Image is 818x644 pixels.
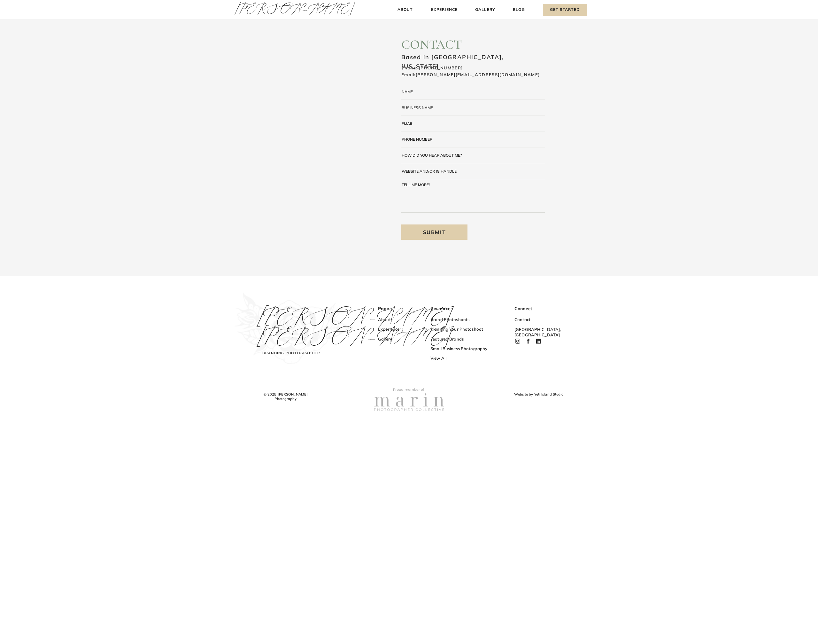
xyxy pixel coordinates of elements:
h3: [GEOGRAPHIC_DATA], [GEOGRAPHIC_DATA] [514,327,556,334]
div: Name [402,90,416,94]
div: website and/or ig handle [402,169,459,173]
a: Brand Photoshoots [430,317,493,324]
a: Featured Brands [430,336,493,343]
a: Gallery [475,6,496,13]
a: View All [430,356,493,362]
a: Small Business Photography [430,346,493,353]
a: About [396,6,414,13]
h2: contact [401,37,544,51]
div: how did you hear about me? [402,153,466,157]
div: email [402,122,419,126]
div: Phone number [402,137,443,141]
h3: Phone: [PHONE_NUMBER] Email: [401,65,559,78]
a: Blog [512,6,526,13]
a: [PERSON_NAME][EMAIL_ADDRESS][DOMAIN_NAME] [416,72,540,77]
a: [PERSON_NAME][PERSON_NAME] [257,308,330,348]
a: Planning Your Photoshoot [430,326,493,333]
a: Contact [514,317,552,324]
h3: [PERSON_NAME] [PERSON_NAME] [257,308,330,348]
a: Website by Yeti Island Studio [513,392,565,399]
div: tell me more! [402,183,443,186]
div: business name [402,106,445,109]
a: Get Started [543,4,587,16]
a: Submit [401,224,467,240]
h3: Connect [514,306,552,312]
h3: Branding Photographer [260,351,322,357]
a: Experience [430,6,459,13]
h3: © 2025 [PERSON_NAME] Photography [253,392,319,399]
h3: Based in [GEOGRAPHIC_DATA], [US_STATE] [401,53,533,59]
